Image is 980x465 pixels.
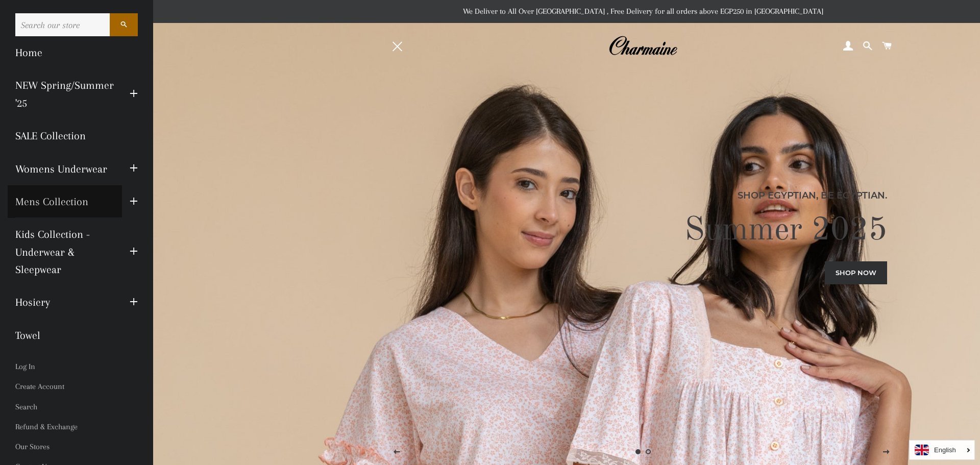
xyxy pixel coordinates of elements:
img: Charmaine Egypt [608,35,677,57]
a: Mens Collection [8,185,122,218]
button: Previous slide [384,439,410,465]
a: Shop now [825,261,887,284]
a: Refund & Exchange [8,417,145,437]
a: Home [8,36,145,69]
a: English [915,445,969,455]
a: NEW Spring/Summer '25 [8,69,122,119]
p: Shop Egyptian, Be Egyptian. [391,188,887,203]
a: Kids Collection - Underwear & Sleepwear [8,218,122,286]
a: SALE Collection [8,119,145,152]
a: Towel [8,319,145,352]
h2: Summer 2025 [391,210,887,251]
a: Log In [8,357,145,377]
a: Our Stores [8,437,145,457]
a: Load slide 2 [643,447,653,457]
a: Womens Underwear [8,153,122,185]
i: English [934,447,956,453]
a: Search [8,397,145,417]
a: Slide 1, current [633,447,643,457]
button: Next slide [874,439,899,465]
input: Search our store [15,13,110,36]
a: Hosiery [8,286,122,319]
a: Create Account [8,377,145,397]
